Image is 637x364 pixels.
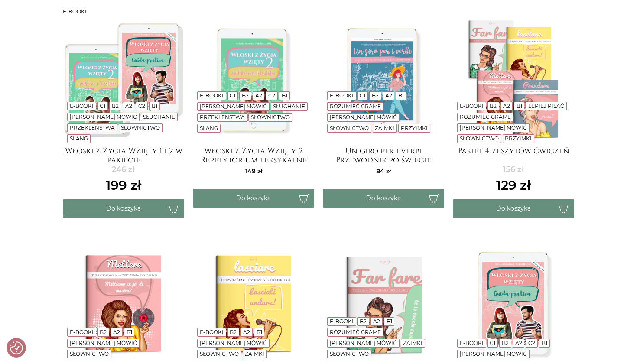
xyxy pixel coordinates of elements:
a: Włoski z Życia Wzięty 2 Repetytorium leksykalne [193,146,314,164]
a: C1 [490,340,495,346]
a: A2 [385,92,392,99]
a: E-booki [460,103,484,109]
span: 84 [376,167,391,175]
a: C1 [230,92,235,99]
a: Pakiet 4 zeszytów ćwiczeń [453,146,574,164]
a: Rozumieć gramę [330,329,381,335]
a: E-booki [330,318,354,325]
a: C1 [360,92,365,99]
a: Słownictwo [121,124,160,131]
a: [PERSON_NAME] mówić [200,103,267,110]
a: Lepiej pisać [528,103,564,109]
a: Przekleństwa [70,124,115,131]
a: B1 [282,92,287,99]
a: Zaimki [245,351,264,357]
a: B2 [112,103,119,109]
a: [PERSON_NAME] mówić [330,114,397,120]
a: A2 [113,329,120,335]
a: [PERSON_NAME] mówić [70,340,137,346]
a: E-booki [200,92,224,99]
a: B1 [542,340,547,346]
del: 246 [106,164,141,175]
a: Slang [200,125,218,131]
a: B2 [230,329,237,335]
button: Do koszyka [323,189,444,208]
a: [PERSON_NAME] mówić [460,351,527,357]
a: B2 [490,103,497,109]
a: C2 [268,92,275,99]
a: Słownictwo [200,351,239,357]
a: Przyimki [401,125,428,131]
a: B1 [517,103,522,109]
a: [PERSON_NAME] mówić [460,124,527,131]
a: C2 [528,340,535,346]
a: Słownictwo [251,114,290,120]
a: A2 [373,318,380,325]
a: B2 [372,92,379,99]
a: B2 [100,329,107,335]
a: B2 [360,318,367,325]
img: Revisit consent button [10,341,23,354]
a: Słownictwo [330,351,369,357]
a: E-booki [200,329,224,335]
ins: 129 [496,175,531,195]
a: Słownictwo [330,125,369,131]
a: Zaimki [403,340,422,346]
a: B1 [387,318,392,325]
a: Przyimki [505,135,532,142]
span: 149 [245,167,262,175]
a: B1 [127,329,132,335]
a: Rozumieć gramę [460,114,511,120]
h3: E-booki [63,9,574,15]
a: E-booki [70,329,94,335]
a: Rozumieć gramę [330,103,381,110]
a: B1 [257,329,262,335]
a: [PERSON_NAME] mówić [330,340,397,346]
a: Zaimki [375,125,394,131]
button: Do koszyka [63,199,184,218]
ins: 199 [106,175,141,195]
a: Słownictwo [70,351,109,357]
button: Do koszyka [193,189,314,208]
del: 156 [496,164,531,175]
a: A2 [515,340,522,346]
a: Slang [70,135,88,142]
a: A2 [243,329,250,335]
a: Słuchanie [143,114,175,120]
a: Słownictwo [460,135,499,142]
a: [PERSON_NAME] mówić [70,114,137,120]
a: Przekleństwa [200,114,245,120]
a: A2 [503,103,510,109]
a: B2 [242,92,249,99]
a: E-booki [460,340,484,346]
a: A2 [125,103,132,109]
button: Preferencje co do zgód [10,341,23,354]
a: Un giro per i verbi Przewodnik po świecie włoskich czasowników [323,146,444,164]
a: A2 [255,92,262,99]
a: E-booki [70,103,94,109]
a: B2 [502,340,509,346]
a: C1 [100,103,105,109]
a: Włoski z Życia Wzięty 1 i 2 w pakiecie [63,146,184,164]
a: E-booki [330,92,354,99]
a: C2 [138,103,145,109]
a: B1 [152,103,157,109]
a: [PERSON_NAME] mówić [200,340,267,346]
a: B1 [398,92,404,99]
a: Słuchanie [273,103,305,110]
button: Do koszyka [453,199,574,218]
